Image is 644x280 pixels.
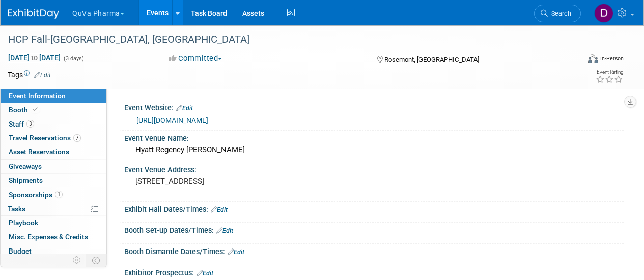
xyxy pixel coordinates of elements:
[124,131,624,143] div: Event Venue Name:
[9,91,66,100] span: Event Information
[1,202,106,216] a: Tasks
[34,72,51,79] a: Edit
[73,134,81,142] span: 7
[594,4,613,23] img: Danielle Mitchell
[68,254,86,267] td: Personalize Event Tab Strip
[8,70,51,80] td: Tags
[124,202,624,215] div: Exhibit Hall Dates/Times:
[86,254,107,267] td: Toggle Event Tabs
[534,53,624,68] div: Event Format
[135,177,321,186] pre: [STREET_ADDRESS]
[9,120,34,128] span: Staff
[1,117,106,131] a: Staff3
[1,103,106,117] a: Booth
[9,191,63,199] span: Sponsorships
[1,174,106,188] a: Shipments
[124,223,624,236] div: Booth Set-up Dates/Times:
[165,53,226,64] button: Committed
[9,134,81,142] span: Travel Reservations
[9,106,40,114] span: Booth
[548,10,571,17] span: Search
[1,244,106,258] a: Budget
[588,54,598,63] img: Format-Inperson.png
[9,148,69,156] span: Asset Reservations
[211,206,228,213] a: Edit
[30,54,39,62] span: to
[596,70,623,75] div: Event Rating
[8,53,61,63] span: [DATE] [DATE]
[9,162,42,170] span: Giveaways
[1,89,106,103] a: Event Information
[26,120,34,128] span: 3
[8,205,25,213] span: Tasks
[176,105,193,112] a: Edit
[1,230,106,244] a: Misc. Expenses & Credits
[124,162,624,175] div: Event Venue Address:
[132,142,616,158] div: Hyatt Regency [PERSON_NAME]
[9,233,88,241] span: Misc. Expenses & Credits
[384,56,479,64] span: Rosemont, [GEOGRAPHIC_DATA]
[124,244,624,257] div: Booth Dismantle Dates/Times:
[1,131,106,145] a: Travel Reservations7
[216,227,233,234] a: Edit
[33,107,38,112] i: Booth reservation complete
[124,265,624,278] div: Exhibitor Prospectus:
[600,55,624,63] div: In-Person
[8,9,59,19] img: ExhibitDay
[124,100,624,113] div: Event Website:
[9,176,43,184] span: Shipments
[5,30,571,49] div: HCP Fall-[GEOGRAPHIC_DATA], [GEOGRAPHIC_DATA]
[9,247,32,255] span: Budget
[228,248,244,256] a: Edit
[1,188,106,202] a: Sponsorships1
[1,216,106,230] a: Playbook
[9,219,38,227] span: Playbook
[1,160,106,173] a: Giveaways
[197,270,213,277] a: Edit
[55,191,63,198] span: 1
[534,5,581,22] a: Search
[136,116,208,125] a: [URL][DOMAIN_NAME]
[1,145,106,159] a: Asset Reservations
[63,55,84,62] span: (3 days)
